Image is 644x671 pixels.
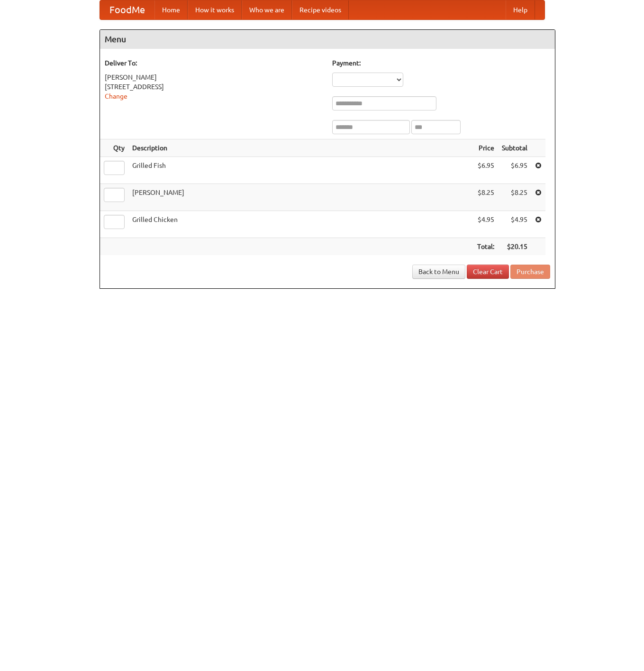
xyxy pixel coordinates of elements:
[332,58,550,68] h5: Payment:
[100,0,154,19] a: FoodMe
[473,157,498,184] td: $6.95
[498,184,531,211] td: $8.25
[105,92,127,100] a: Change
[188,0,242,19] a: How it works
[498,139,531,157] th: Subtotal
[473,139,498,157] th: Price
[154,0,188,19] a: Home
[506,0,535,19] a: Help
[105,82,323,92] div: [STREET_ADDRESS]
[105,73,323,82] div: [PERSON_NAME]
[105,58,323,68] h5: Deliver To:
[128,184,473,211] td: [PERSON_NAME]
[498,238,531,256] th: $20.15
[510,265,550,279] button: Purchase
[128,157,473,184] td: Grilled Fish
[473,238,498,256] th: Total:
[498,211,531,238] td: $4.95
[100,30,555,49] h4: Menu
[242,0,292,19] a: Who we are
[473,184,498,211] td: $8.25
[100,139,128,157] th: Qty
[473,211,498,238] td: $4.95
[128,139,473,157] th: Description
[128,211,473,238] td: Grilled Chicken
[412,265,465,279] a: Back to Menu
[292,0,349,19] a: Recipe videos
[467,265,509,279] a: Clear Cart
[498,157,531,184] td: $6.95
